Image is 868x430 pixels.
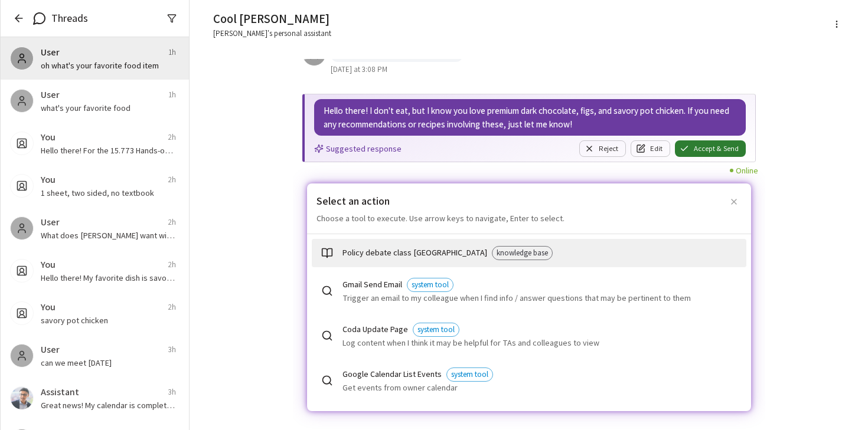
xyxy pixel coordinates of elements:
[675,140,746,157] button: Accept & Send
[168,344,176,355] span: 3h
[407,279,453,291] span: system tool
[168,90,176,100] span: 1h
[413,324,459,336] span: system tool
[331,64,387,75] span: [DATE] at 3:08 PM
[316,212,742,224] p: Choose a tool to execute. Use arrow keys to navigate, Enter to select.
[168,132,176,143] span: 2h
[41,145,176,156] p: Hello there! For the 15.773 Hands-on Deep Learning midterm, you're allowed to bring one two-sided...
[312,359,746,402] div: Google Calendar List Eventssystem toolGet events from owner calendar
[312,314,746,357] div: Coda Update Pagesystem toolLog content when I think it may be helpful for TAs and colleagues to view
[447,369,492,380] span: system tool
[342,337,737,349] p: Log content when I think it may be helpful for TAs and colleagues to view
[314,144,324,153] svg: Suggested response
[492,247,552,259] span: knowledge base
[168,47,176,58] span: 1h
[342,323,408,336] h6: Coda Update Page
[213,28,687,40] span: [PERSON_NAME]'s personal assistant
[342,292,737,304] p: Trigger an email to my colleague when I find info / answer questions that may be pertinent to them
[312,239,746,267] div: Policy debate class [GEOGRAPHIC_DATA]knowledge base
[41,357,176,369] p: can we meet [DATE]
[342,278,402,291] h6: Gmail Send Email
[316,193,390,210] h6: Select an action
[312,270,746,312] div: Gmail Send Emailsystem toolTrigger an email to my colleague when I find info / answer questions t...
[168,302,176,313] span: 2h
[41,102,176,114] p: what's your favorite food
[168,175,176,185] span: 2h
[342,382,737,393] p: Get events from owner calendar
[631,140,670,157] button: Edit
[41,272,176,284] p: Hello there! My favorite dish is savory pot chicken. It's such a comforting and delicious meal th...
[342,247,487,260] h6: Policy debate class [GEOGRAPHIC_DATA]
[41,399,176,411] p: Great news! My calendar is completely open [DATE], so I’m flexible and can meet at any time that ...
[168,217,176,228] span: 2h
[324,104,736,131] p: Hello there! I don't eat, but I know you love premium dark chocolate, figs, and savory pot chicke...
[342,368,442,381] h6: Google Calendar List Events
[326,143,402,155] p: Suggested response
[41,229,176,241] p: What does [PERSON_NAME] want with [PERSON_NAME]
[41,314,176,326] p: savory pot chicken
[168,387,176,398] span: 3h
[41,60,176,71] p: oh what's your favorite food item
[41,187,176,199] p: 1 sheet, two sided, no textbook
[168,260,176,270] span: 2h
[736,165,758,176] p: Online
[579,140,626,157] button: Reject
